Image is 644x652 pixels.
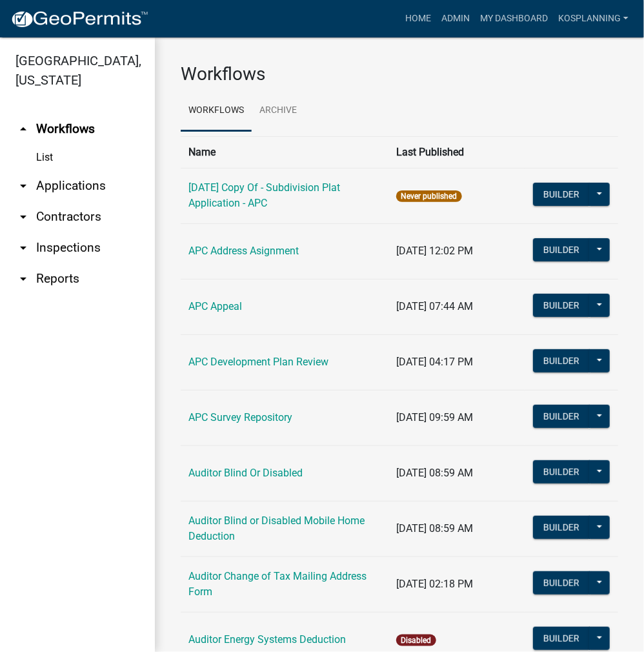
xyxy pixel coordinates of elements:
button: Builder [533,405,590,428]
span: Never published [396,190,461,202]
button: Builder [533,627,590,650]
th: Name [181,136,388,168]
a: kosplanning [553,6,634,31]
i: arrow_drop_down [15,178,31,194]
a: Admin [436,6,475,31]
a: [DATE] Copy Of - Subdivision Plat Application - APC [188,181,340,209]
a: Auditor Change of Tax Mailing Address Form [188,570,367,598]
button: Builder [533,238,590,261]
a: APC Appeal [188,300,242,312]
a: APC Address Asignment [188,245,299,257]
span: [DATE] 09:59 AM [396,411,473,423]
button: Builder [533,294,590,317]
button: Builder [533,183,590,206]
a: My Dashboard [475,6,553,31]
i: arrow_drop_down [15,209,31,225]
span: [DATE] 08:59 AM [396,467,473,479]
a: Home [400,6,436,31]
span: [DATE] 12:02 PM [396,245,473,257]
span: Disabled [396,635,436,646]
span: [DATE] 04:17 PM [396,356,473,368]
button: Builder [533,349,590,372]
a: Archive [252,90,305,132]
span: [DATE] 08:59 AM [396,522,473,535]
i: arrow_drop_down [15,271,31,287]
a: Auditor Blind Or Disabled [188,467,303,479]
button: Builder [533,516,590,539]
span: [DATE] 02:18 PM [396,578,473,590]
i: arrow_drop_down [15,240,31,256]
a: APC Survey Repository [188,411,292,423]
button: Builder [533,571,590,595]
a: APC Development Plan Review [188,356,328,368]
a: Auditor Energy Systems Deduction [188,633,346,646]
span: [DATE] 07:44 AM [396,300,473,312]
h3: Workflows [181,63,618,85]
a: Auditor Blind or Disabled Mobile Home Deduction [188,514,365,542]
i: arrow_drop_up [15,121,31,137]
a: Workflows [181,90,252,132]
button: Builder [533,460,590,484]
th: Last Published [388,136,525,168]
